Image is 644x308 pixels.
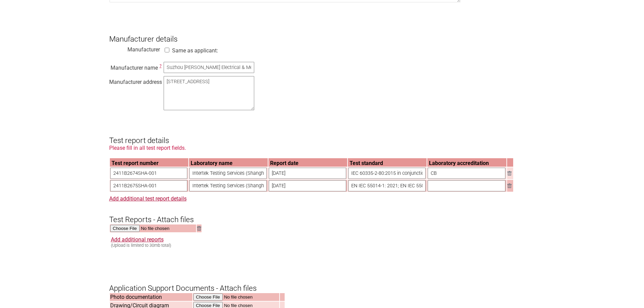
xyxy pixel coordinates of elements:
[109,45,160,51] div: Manufacturer
[109,63,160,70] div: Manufacturer name
[109,77,160,84] div: Manufacturer address
[160,64,162,68] span: This is the name of the manufacturer of the electrical product to be approved.
[109,204,535,224] h3: Test Reports - Attach files
[172,47,218,54] label: Same as applicant:
[507,171,511,175] img: Remove
[427,158,506,167] th: Laboratory accreditation
[109,23,535,43] h3: Manufacturer details
[189,158,268,167] th: Laboratory name
[197,226,201,231] img: Remove
[109,145,535,151] div: Please fill in all test report fields.
[109,124,535,145] h3: Test report details
[110,158,189,167] th: Test report number
[109,272,535,292] h3: Application Support Documents - Attach files
[110,293,192,301] td: Photo documentation
[109,195,187,202] a: Add additional test report details
[507,184,511,188] img: Remove
[111,243,171,248] small: (Upload is limited to 30mb total)
[268,158,347,167] th: Report date
[348,158,427,167] th: Test standard
[111,236,164,243] a: Add additional reports
[164,76,254,110] textarea: [STREET_ADDRESS]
